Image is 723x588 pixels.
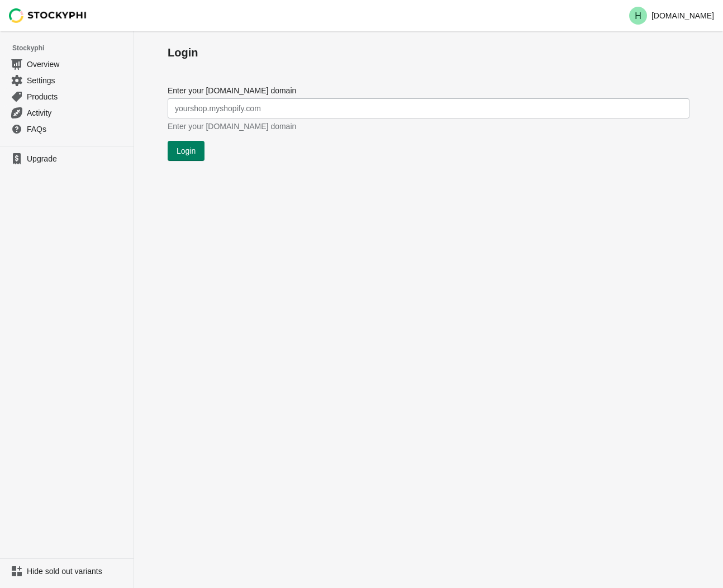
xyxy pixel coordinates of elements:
a: Hide sold out variants [4,563,129,579]
a: Products [4,88,129,105]
text: H [635,11,641,21]
input: yourshop.myshopify.com [168,98,689,118]
span: FAQs [27,124,127,135]
span: Products [27,91,127,102]
span: Avatar with initials H [629,7,647,25]
a: Settings [4,72,129,88]
img: Stockyphi [9,8,87,23]
span: Hide sold out variants [27,566,127,577]
span: Settings [27,75,127,86]
span: Enter your [DOMAIN_NAME] domain [168,122,296,131]
span: Upgrade [27,153,127,164]
a: Overview [4,56,129,72]
a: Upgrade [4,151,129,167]
span: Activity [27,107,127,118]
h1: Login [168,45,689,60]
button: Avatar with initials H[DOMAIN_NAME] [625,4,719,27]
a: FAQs [4,121,129,137]
span: Overview [27,59,127,70]
button: Login [168,141,204,161]
a: Activity [4,105,129,121]
span: Stockyphi [12,42,134,54]
p: [DOMAIN_NAME] [651,11,714,20]
label: Enter your [DOMAIN_NAME] domain [168,85,296,96]
span: Login [177,146,196,155]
